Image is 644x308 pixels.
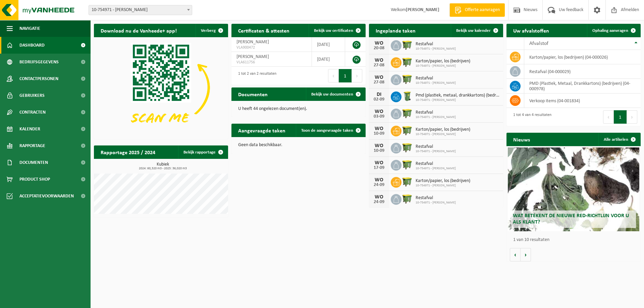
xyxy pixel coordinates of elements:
div: WO [372,160,386,166]
a: Alle artikelen [598,133,640,146]
div: 20-08 [372,46,386,51]
span: Kalender [19,121,40,137]
button: 1 [614,110,627,124]
span: 10-754971 - [PERSON_NAME] [416,115,456,119]
div: WO [372,126,386,131]
span: Verberg [201,28,216,33]
span: 10-754971 - [PERSON_NAME] [416,81,456,85]
a: Offerte aanvragen [449,3,505,17]
button: Previous [328,69,339,82]
span: 10-754971 - [PERSON_NAME] [416,167,456,171]
td: karton/papier, los (bedrijven) (04-000026) [524,50,641,64]
span: Bedrijfsgegevens [19,54,59,70]
button: Vorige [510,248,521,261]
span: Wat betekent de nieuwe RED-richtlijn voor u als klant? [513,213,629,225]
h2: Uw afvalstoffen [506,24,556,37]
h3: Kubiek [97,162,228,170]
div: WO [372,143,386,148]
div: WO [372,109,386,114]
strong: [PERSON_NAME] [406,7,439,12]
span: Contracten [19,104,46,121]
span: Product Shop [19,171,50,188]
span: 10-754971 - VAN TWEMBEKE KURT - ZOTTEGEM [89,5,192,15]
h2: Documenten [231,87,274,101]
div: DI [372,92,386,97]
td: [DATE] [312,52,345,67]
img: WB-0240-HPE-GN-50 [401,90,413,102]
span: VLA900472 [236,45,307,50]
h2: Rapportage 2025 / 2024 [94,145,162,159]
div: WO [372,194,386,200]
span: Restafval [416,144,456,149]
span: Restafval [416,76,456,81]
div: 24-09 [372,200,386,204]
img: WB-1100-HPE-GN-50 [401,73,413,85]
button: Verberg [196,24,227,37]
a: Bekijk uw documenten [306,87,365,101]
div: 10-09 [372,148,386,153]
span: Bekijk uw certificaten [314,28,353,33]
td: restafval (04-000029) [524,64,641,79]
button: Volgende [521,248,531,261]
span: 10-754971 - [PERSON_NAME] [416,132,470,136]
div: WO [372,75,386,80]
div: 1 tot 4 van 4 resultaten [510,110,551,124]
div: 24-09 [372,183,386,187]
span: Offerte aanvragen [463,7,501,13]
div: 27-08 [372,80,386,85]
span: [PERSON_NAME] [236,54,269,59]
span: 10-754971 - [PERSON_NAME] [416,98,500,102]
button: Next [352,69,362,82]
a: Bekijk uw kalender [451,24,502,37]
h2: Aangevraagde taken [231,124,292,137]
img: WB-1100-HPE-GN-50 [401,193,413,204]
span: 10-754971 - [PERSON_NAME] [416,149,456,153]
div: 10-09 [372,131,386,136]
img: WB-1100-HPE-GN-50 [401,176,413,187]
span: VLA611756 [236,60,307,65]
div: WO [372,58,386,63]
span: 2024: 60,320 m3 - 2025: 36,020 m3 [97,167,228,170]
div: 17-09 [372,166,386,170]
img: WB-1100-HPE-GN-50 [401,159,413,170]
span: Documenten [19,154,48,171]
span: Bekijk uw documenten [311,92,353,97]
button: Next [627,110,637,124]
span: Restafval [416,195,456,201]
div: 02-09 [372,97,386,102]
span: Restafval [416,42,456,47]
div: 1 tot 2 van 2 resultaten [235,68,276,83]
a: Toon de aangevraagde taken [296,124,365,137]
a: Bekijk uw certificaten [309,24,365,37]
img: WB-1100-HPE-GN-50 [401,56,413,68]
span: 10-754971 - [PERSON_NAME] [416,47,456,51]
p: U heeft 44 ongelezen document(en). [238,107,359,111]
span: Restafval [416,161,456,167]
span: 10-754971 - [PERSON_NAME] [416,201,456,205]
h2: Nieuws [506,133,537,146]
div: WO [372,177,386,183]
span: Restafval [416,110,456,115]
span: [PERSON_NAME] [236,40,269,45]
span: Ophaling aanvragen [592,28,628,33]
span: Karton/papier, los (bedrijven) [416,59,470,64]
td: [DATE] [312,37,345,52]
span: Contactpersonen [19,70,58,87]
span: Bekijk uw kalender [456,28,491,33]
span: Pmd (plastiek, metaal, drankkartons) (bedrijven) [416,93,500,98]
h2: Download nu de Vanheede+ app! [94,24,183,37]
div: 03-09 [372,114,386,119]
span: Karton/papier, los (bedrijven) [416,178,470,184]
button: 1 [339,69,352,82]
span: 10-754971 - [PERSON_NAME] [416,184,470,188]
span: 10-754971 - [PERSON_NAME] [416,64,470,68]
h2: Ingeplande taken [369,24,422,37]
div: 27-08 [372,63,386,68]
span: Gebruikers [19,87,45,104]
span: Acceptatievoorwaarden [19,188,74,204]
td: PMD (Plastiek, Metaal, Drankkartons) (bedrijven) (04-000978) [524,79,641,94]
span: 10-754971 - VAN TWEMBEKE KURT - ZOTTEGEM [89,5,192,15]
p: Geen data beschikbaar. [238,143,359,147]
img: WB-1100-HPE-GN-50 [401,125,413,136]
img: WB-1100-HPE-GN-50 [401,142,413,153]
